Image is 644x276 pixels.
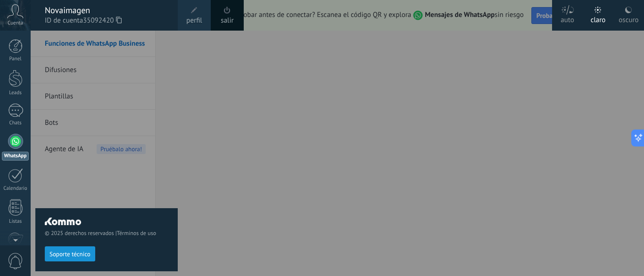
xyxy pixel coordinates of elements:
[45,16,168,26] span: ID de cuenta
[186,16,202,26] span: perfil
[45,250,95,257] a: Soporte técnico
[2,120,29,126] div: Chats
[2,90,29,96] div: Leads
[2,152,29,161] div: WhatsApp
[2,56,29,62] div: Panel
[2,219,29,225] div: Listas
[83,16,122,26] span: 35092420
[45,230,168,237] span: © 2025 derechos reservados |
[50,251,91,258] span: Soporte técnico
[117,230,156,237] a: Términos de uso
[45,5,168,16] div: Novaimagen
[8,20,23,26] span: Cuenta
[45,246,95,261] button: Soporte técnico
[221,16,233,26] a: salir
[591,6,606,31] div: claro
[2,186,29,192] div: Calendario
[561,6,574,31] div: auto
[619,6,638,31] div: oscuro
